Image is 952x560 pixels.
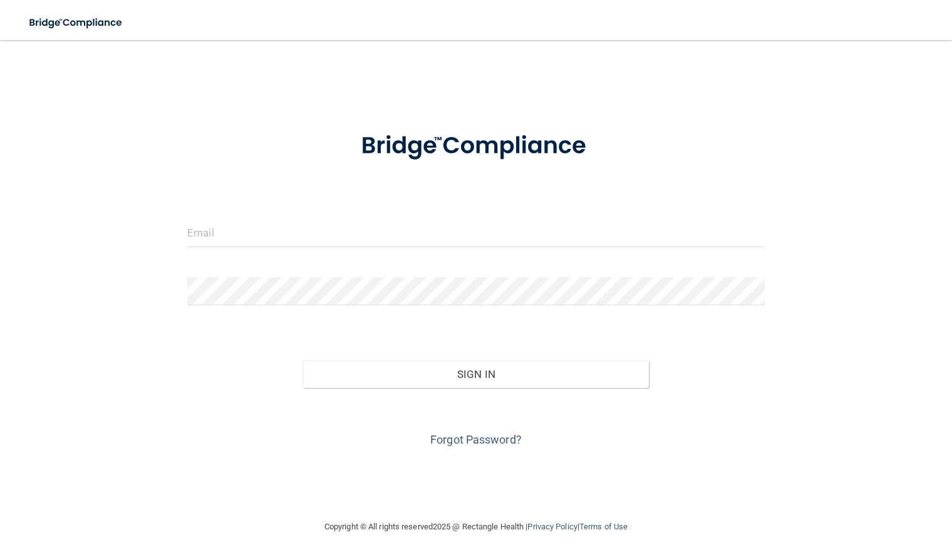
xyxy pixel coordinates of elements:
[527,522,577,531] a: Privacy Policy
[336,115,616,177] img: bridge_compliance_login_screen.278c3ca4.svg
[19,10,134,36] img: bridge_compliance_login_screen.278c3ca4.svg
[430,433,522,446] a: Forgot Password?
[579,522,628,531] a: Terms of Use
[187,219,765,247] input: Email
[247,507,705,547] div: Copyright © All rights reserved 2025 @ Rectangle Health | |
[303,360,649,388] button: Sign In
